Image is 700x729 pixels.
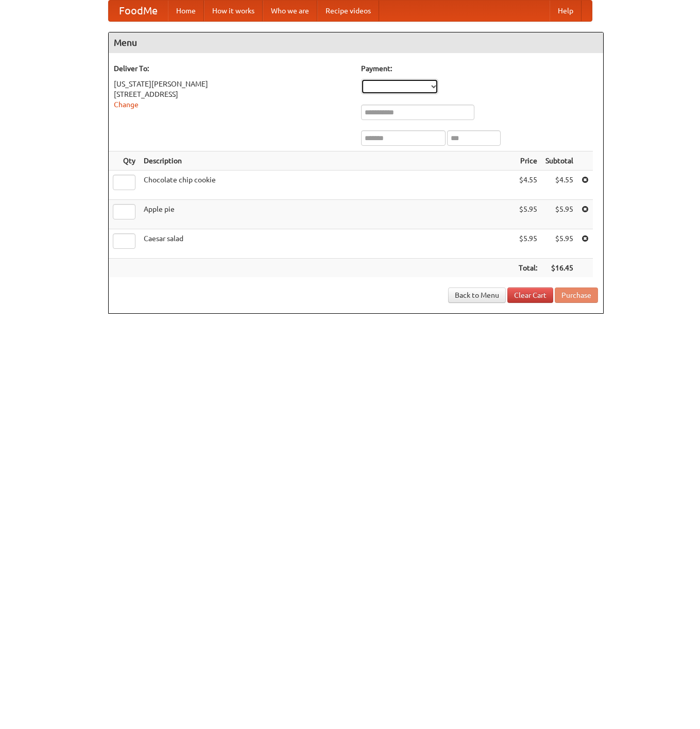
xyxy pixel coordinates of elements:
a: Change [114,100,139,109]
a: Help [550,1,582,21]
a: How it works [204,1,263,21]
a: Back to Menu [448,287,506,303]
td: $4.55 [541,171,577,200]
td: Apple pie [140,200,515,229]
h5: Deliver To: [114,63,351,74]
td: Chocolate chip cookie [140,171,515,200]
a: FoodMe [109,1,168,21]
a: Who we are [263,1,317,21]
th: Subtotal [541,151,577,171]
h5: Payment: [361,63,598,74]
button: Purchase [555,287,598,303]
a: Clear Cart [507,287,553,303]
td: $5.95 [515,200,541,229]
a: Home [168,1,204,21]
h4: Menu [109,32,603,53]
th: Qty [109,151,140,171]
th: Total: [515,259,541,278]
td: $4.55 [515,171,541,200]
th: Description [140,151,515,171]
td: $5.95 [541,229,577,259]
td: $5.95 [515,229,541,259]
a: Recipe videos [317,1,379,21]
div: [US_STATE][PERSON_NAME] [114,79,351,89]
td: $5.95 [541,200,577,229]
th: Price [515,151,541,171]
div: [STREET_ADDRESS] [114,89,351,99]
th: $16.45 [541,259,577,278]
td: Caesar salad [140,229,515,259]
